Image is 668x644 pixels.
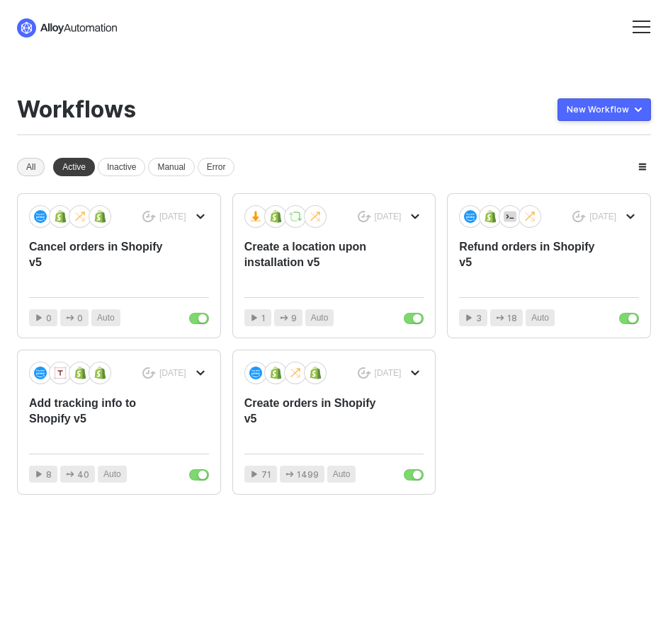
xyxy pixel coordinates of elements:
[411,369,419,377] span: icon-arrow-down
[46,311,52,325] span: 0
[297,468,319,481] span: 1499
[159,211,186,223] div: [DATE]
[285,470,294,478] span: icon-app-actions
[289,210,302,223] img: icon
[244,396,388,442] div: Create orders in Shopify v5
[29,396,173,442] div: Add tracking info to Shopify v5
[196,212,205,221] span: icon-arrow-down
[531,311,549,325] span: Auto
[148,158,194,176] div: Manual
[476,311,482,325] span: 3
[66,314,74,322] span: icon-app-actions
[358,367,371,379] span: icon-success-page
[94,367,106,379] img: icon
[196,369,205,377] span: icon-arrow-down
[484,210,497,223] img: icon
[626,212,635,221] span: icon-arrow-down
[280,314,288,322] span: icon-app-actions
[269,367,282,379] img: icon
[97,311,115,325] span: Auto
[34,367,47,379] img: icon
[17,158,45,176] div: All
[375,211,402,223] div: [DATE]
[54,210,67,223] img: icon
[375,367,402,379] div: [DATE]
[589,211,616,223] div: [DATE]
[77,311,83,325] span: 0
[261,468,271,481] span: 71
[74,210,86,223] img: icon
[557,98,651,121] button: New Workflow
[53,158,95,176] div: Active
[311,311,329,325] span: Auto
[249,367,262,379] img: icon
[523,210,536,223] img: icon
[142,367,156,379] span: icon-success-page
[411,212,419,221] span: icon-arrow-down
[98,158,145,176] div: Inactive
[289,367,302,379] img: icon
[54,367,67,379] img: icon
[34,210,47,223] img: icon
[572,211,586,223] span: icon-success-page
[249,210,262,223] img: icon
[46,468,52,481] span: 8
[103,468,121,481] span: Auto
[464,210,477,223] img: icon
[244,239,388,286] div: Create a location upon installation v5
[17,18,118,38] img: logo
[358,211,371,223] span: icon-success-page
[269,210,282,223] img: icon
[17,4,118,50] a: logo
[291,311,297,325] span: 9
[94,210,106,223] img: icon
[29,239,173,286] div: Cancel orders in Shopify v5
[66,470,74,478] span: icon-app-actions
[507,311,517,325] span: 18
[142,211,156,223] span: icon-success-page
[198,158,235,176] div: Error
[309,210,322,223] img: icon
[77,468,89,481] span: 40
[333,468,351,481] span: Auto
[496,314,504,322] span: icon-app-actions
[309,367,322,379] img: icon
[459,239,603,286] div: Refund orders in Shopify v5
[567,104,629,115] div: New Workflow
[261,311,266,325] span: 1
[17,96,136,123] div: Workflows
[159,367,186,379] div: [DATE]
[74,367,86,379] img: icon
[504,210,516,223] img: icon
